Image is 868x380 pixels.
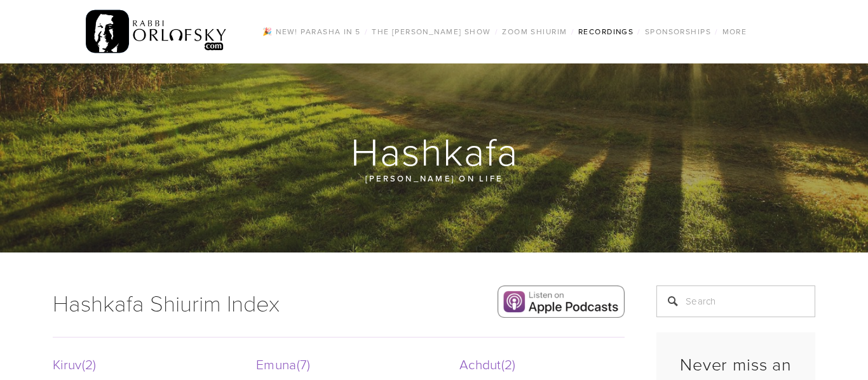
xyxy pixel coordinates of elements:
[495,26,498,37] span: /
[459,355,625,373] a: Achdut2
[53,131,817,171] h1: Hashkafa
[86,7,227,56] img: RabbiOrlofsky.com
[365,26,368,37] span: /
[501,355,516,373] span: 2
[641,23,715,40] a: Sponsorships
[53,285,377,320] h1: Hashkafa Shiurim Index
[574,23,637,40] a: Recordings
[715,26,718,37] span: /
[259,23,364,40] a: 🎉 NEW! Parasha in 5
[498,23,571,40] a: Zoom Shiurim
[256,355,421,373] a: Emuna7
[82,355,97,373] span: 2
[368,23,495,40] a: The [PERSON_NAME] Show
[656,285,815,317] input: Search
[719,23,751,40] a: More
[571,26,574,37] span: /
[53,355,218,373] a: Kiruv2
[129,171,739,185] p: [PERSON_NAME] on Life
[637,26,641,37] span: /
[297,355,311,373] span: 7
